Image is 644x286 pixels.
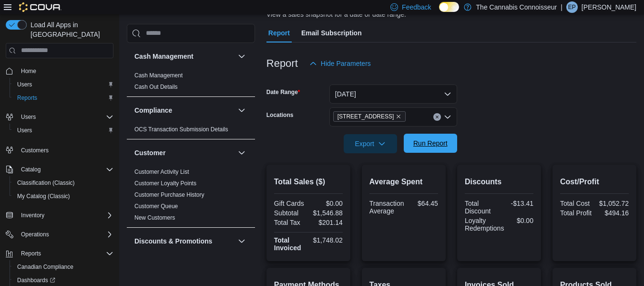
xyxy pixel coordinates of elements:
[369,200,404,215] div: Transaction Average
[134,180,196,187] span: Customer Loyalty Points
[13,92,113,104] span: Reports
[408,200,438,207] div: $64.45
[17,248,45,259] button: Reports
[566,1,578,13] div: Elysha Park
[2,209,117,222] button: Inventory
[134,106,172,115] h3: Compliance
[134,148,165,158] h3: Customer
[13,275,113,286] span: Dashboards
[134,191,204,198] a: Customer Purchase History
[404,134,457,153] button: Run Report
[274,219,307,226] div: Total Tax
[10,190,117,203] button: My Catalog (Classic)
[17,81,32,88] span: Users
[17,65,40,77] a: Home
[13,177,113,189] span: Classification (Classic)
[134,148,234,158] button: Customer
[396,114,401,119] button: Remove 2-1874 Scugog Street from selection in this group
[134,257,160,264] a: Discounts
[134,203,178,210] a: Customer Queue
[134,52,234,61] button: Cash Management
[13,125,36,136] a: Users
[2,110,117,124] button: Users
[344,134,397,153] button: Export
[21,147,49,154] span: Customers
[17,164,44,175] button: Catalog
[508,217,533,224] div: $0.00
[2,228,117,241] button: Operations
[236,235,247,247] button: Discounts & Promotions
[274,176,343,188] h2: Total Sales ($)
[134,236,212,246] h3: Discounts & Promotions
[266,10,406,20] div: View a sales snapshot for a date or date range.
[134,214,175,222] span: New Customers
[13,79,113,90] span: Users
[13,261,113,273] span: Canadian Compliance
[560,200,593,207] div: Total Cost
[17,229,113,240] span: Operations
[236,51,247,62] button: Cash Management
[127,124,255,139] div: Compliance
[27,20,113,39] span: Load All Apps in [GEOGRAPHIC_DATA]
[465,200,497,215] div: Total Discount
[13,275,59,286] a: Dashboards
[439,12,440,12] span: Dark Mode
[134,106,234,115] button: Compliance
[134,126,228,133] a: OCS Transaction Submission Details
[236,147,247,159] button: Customer
[329,85,457,104] button: [DATE]
[310,200,343,207] div: $0.00
[134,72,183,79] a: Cash Management
[21,250,41,257] span: Reports
[134,191,204,199] span: Customer Purchase History
[274,236,301,252] strong: Total Invoiced
[268,23,290,42] span: Report
[444,113,451,121] button: Open list of options
[17,276,55,284] span: Dashboards
[17,210,48,221] button: Inventory
[236,105,247,116] button: Compliance
[17,164,113,175] span: Catalog
[17,210,113,221] span: Inventory
[561,1,562,13] p: |
[17,145,52,156] a: Customers
[134,169,189,175] a: Customer Activity List
[21,113,36,121] span: Users
[501,200,533,207] div: -$13.41
[310,236,343,244] div: $1,748.02
[21,212,44,219] span: Inventory
[134,236,234,246] button: Discounts & Promotions
[17,127,32,134] span: Users
[13,191,74,202] a: My Catalog (Classic)
[127,70,255,96] div: Cash Management
[134,168,189,176] span: Customer Activity List
[582,1,636,13] p: [PERSON_NAME]
[310,219,343,226] div: $201.14
[2,163,117,176] button: Catalog
[321,59,371,68] span: Hide Parameters
[310,209,343,217] div: $1,546.88
[10,124,117,137] button: Users
[17,179,75,187] span: Classification (Classic)
[21,166,41,173] span: Catalog
[134,83,178,91] span: Cash Out Details
[134,126,228,133] span: OCS Transaction Submission Details
[369,176,438,188] h2: Average Spent
[17,263,73,271] span: Canadian Compliance
[337,112,394,121] span: [STREET_ADDRESS]
[13,79,36,90] a: Users
[413,138,448,148] span: Run Report
[301,23,362,42] span: Email Subscription
[568,1,576,13] span: EP
[134,52,194,61] h3: Cash Management
[134,84,178,90] a: Cash Out Details
[2,64,117,78] button: Home
[13,191,113,202] span: My Catalog (Classic)
[17,229,53,240] button: Operations
[10,91,117,105] button: Reports
[21,67,36,75] span: Home
[134,72,183,79] span: Cash Management
[10,78,117,91] button: Users
[476,1,557,13] p: The Cannabis Connoisseur
[134,202,178,210] span: Customer Queue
